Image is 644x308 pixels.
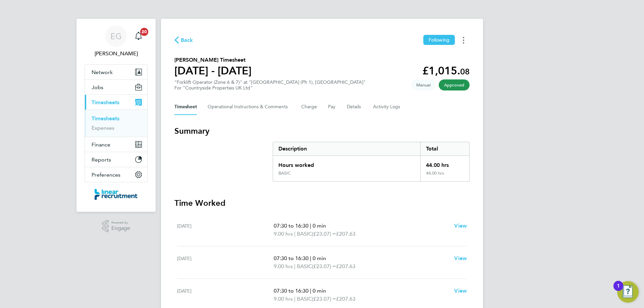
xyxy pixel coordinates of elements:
a: EG[PERSON_NAME] [85,25,148,58]
button: Timesheets Menu [458,35,470,45]
span: Eshanthi Goonetilleke [85,50,148,58]
span: 07:30 to 16:30 [274,223,309,229]
span: | [310,288,311,294]
span: £207.63 [336,296,356,302]
span: 9.00 hrs [274,231,293,237]
span: £207.63 [336,231,356,237]
a: View [454,222,467,230]
div: [DATE] [177,287,274,303]
div: Total [420,142,469,156]
h2: [PERSON_NAME] Timesheet [174,56,252,64]
button: Preferences [85,167,147,182]
a: View [454,287,467,295]
a: 20 [132,25,145,47]
button: Open Resource Center, 1 new notification [617,281,639,303]
h3: Time Worked [174,198,470,208]
span: | [294,231,296,237]
button: Network [85,65,147,79]
a: Go to home page [85,189,148,200]
button: Jobs [85,80,147,95]
div: BASIC [278,171,291,176]
button: Details [347,99,362,115]
span: Preferences [92,172,120,178]
span: 0 min [313,223,326,229]
span: £207.63 [336,263,356,269]
span: Timesheets [92,99,119,106]
span: 9.00 hrs [274,263,293,269]
h3: Summary [174,126,470,136]
button: Charge [301,99,317,115]
img: linearrecruitment-logo-retina.png [95,189,138,200]
span: Powered by [111,220,130,226]
a: View [454,254,467,262]
div: 1 [617,286,620,295]
button: Timesheets [85,95,147,110]
span: 0 min [313,288,326,294]
span: (£23.07) = [312,263,336,269]
span: Finance [92,141,110,148]
span: | [294,263,296,269]
div: Timesheets [85,110,147,137]
span: Jobs [92,84,103,90]
span: This timesheet has been approved. [439,79,470,90]
div: 44.00 hrs [420,171,469,181]
span: | [294,296,296,302]
button: Timesheet [174,99,197,115]
span: 08 [460,67,470,76]
div: Hours worked [273,156,420,171]
span: (£23.07) = [312,231,336,237]
div: For "Countryside Properties UK Ltd" [174,85,366,91]
span: View [454,288,467,294]
div: Description [273,142,420,156]
button: Pay [328,99,336,115]
h1: [DATE] - [DATE] [174,64,252,77]
span: Engage [111,226,130,231]
div: [DATE] [177,222,274,238]
span: 20 [140,28,148,36]
button: Back [174,36,193,44]
nav: Main navigation [76,19,156,212]
button: Following [423,35,455,45]
span: This timesheet was manually created. [411,79,436,90]
button: Activity Logs [373,99,401,115]
span: 9.00 hrs [274,296,293,302]
span: 07:30 to 16:30 [274,255,309,261]
span: View [454,255,467,261]
span: 07:30 to 16:30 [274,288,309,294]
span: View [454,223,467,229]
span: (£23.07) = [312,296,336,302]
div: [DATE] [177,254,274,270]
span: BASIC [297,295,312,303]
span: | [310,223,311,229]
app-decimal: £1,015. [422,64,470,77]
button: Reports [85,152,147,167]
span: Reports [92,157,111,163]
button: Operational Instructions & Comments [208,99,290,115]
span: | [310,255,311,261]
a: Powered byEngage [102,220,130,233]
span: Network [92,69,113,75]
a: Expenses [92,125,114,131]
div: Summary [273,142,470,182]
a: Timesheets [92,115,119,122]
span: EG [110,32,122,41]
span: 0 min [313,255,326,261]
button: Finance [85,137,147,152]
span: Following [429,37,449,43]
div: "Forklift Operator (Zone 6 & 7)" at "[GEOGRAPHIC_DATA] (Ph 1), [GEOGRAPHIC_DATA]" [174,79,366,91]
span: Back [181,36,193,44]
span: BASIC [297,230,312,238]
span: BASIC [297,262,312,270]
div: 44.00 hrs [420,156,469,171]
